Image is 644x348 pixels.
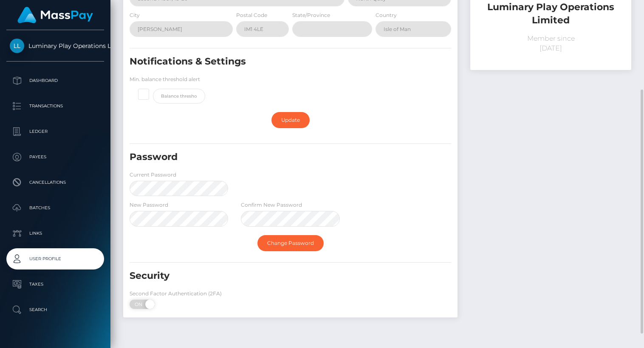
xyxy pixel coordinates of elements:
[17,7,93,23] img: MassPay Logo
[10,176,101,189] p: Cancellations
[236,11,267,19] label: Postal Code
[10,74,101,87] p: Dashboard
[6,274,104,295] a: Taxes
[130,76,200,83] label: Min. balance threshold alert
[271,112,310,128] a: Update
[257,235,324,251] a: Change Password
[10,303,101,316] p: Search
[6,146,104,168] a: Payees
[6,299,104,320] a: Search
[129,300,150,309] span: ON
[6,248,104,269] a: User Profile
[130,151,400,164] h5: Password
[130,55,400,68] h5: Notifications & Settings
[6,95,104,117] a: Transactions
[292,11,330,19] label: State/Province
[130,201,168,209] label: New Password
[10,39,24,53] img: Luminary Play Operations Limited
[6,223,104,244] a: Links
[376,11,397,19] label: Country
[10,202,101,214] p: Batches
[10,100,101,112] p: Transactions
[241,201,302,209] label: Confirm New Password
[10,278,101,291] p: Taxes
[6,197,104,219] a: Batches
[10,227,101,240] p: Links
[6,42,104,50] span: Luminary Play Operations Limited
[130,11,140,19] label: City
[477,34,625,54] p: Member since [DATE]
[477,1,625,27] h5: Luminary Play Operations Limited
[6,172,104,193] a: Cancellations
[130,290,222,297] label: Second Factor Authentication (2FA)
[130,269,400,283] h5: Security
[6,70,104,91] a: Dashboard
[10,125,101,138] p: Ledger
[6,121,104,142] a: Ledger
[130,171,176,179] label: Current Password
[10,253,101,265] p: User Profile
[10,151,101,163] p: Payees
